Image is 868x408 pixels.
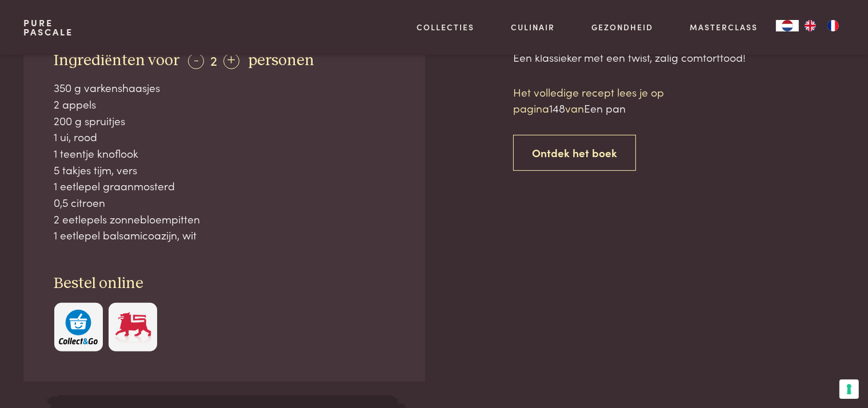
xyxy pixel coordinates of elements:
[54,178,395,194] div: 1 eetlepel graanmosterd
[248,53,314,69] span: personen
[776,20,845,31] aside: Language selected: Nederlands
[591,21,653,33] a: Gezondheid
[54,53,179,69] span: Ingrediënten voor
[54,194,395,211] div: 0,5 citroen
[417,21,475,33] a: Collecties
[54,211,395,227] div: 2 eetlepels zonnebloempitten
[776,20,799,31] div: Language
[511,21,555,33] a: Culinair
[54,274,395,294] h3: Bestel online
[776,20,799,31] a: NL
[690,21,758,33] a: Masterclass
[188,53,204,69] div: -
[839,379,859,399] button: Uw voorkeuren voor toestemming voor trackingtechnologieën
[223,53,239,69] div: +
[549,100,565,115] span: 148
[54,113,395,129] div: 200 g spruitjes
[114,310,153,345] img: Delhaize
[54,227,395,243] div: 1 eetlepel balsamicoazijn, wit
[799,20,822,31] a: EN
[513,84,707,117] p: Het volledige recept lees je op pagina van
[513,49,845,66] div: Een klassieker met een twist, zalig comfortfood!
[54,145,395,162] div: 1 teentje knoflook
[210,50,217,69] span: 2
[799,20,845,31] ul: Language list
[822,20,845,31] a: FR
[54,129,395,145] div: 1 ui, rood
[584,100,626,115] span: Een pan
[59,310,98,345] img: c308188babc36a3a401bcb5cb7e020f4d5ab42f7cacd8327e500463a43eeb86c.svg
[23,18,73,37] a: PurePascale
[513,135,636,171] a: Ontdek het boek
[54,79,395,96] div: 350 g varkenshaasjes
[54,162,395,178] div: 5 takjes tijm, vers
[54,96,395,113] div: 2 appels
